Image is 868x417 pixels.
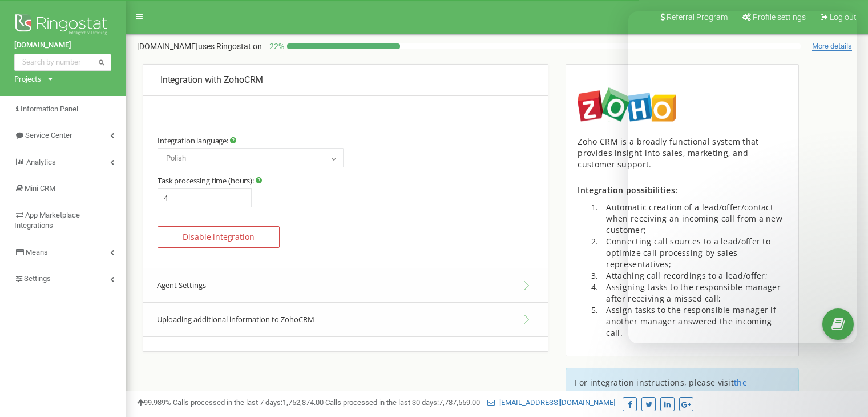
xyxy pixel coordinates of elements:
font: [EMAIL_ADDRESS][DOMAIN_NAME] [499,398,615,407]
iframe: Intercom live chat [829,352,857,380]
a: [EMAIL_ADDRESS][DOMAIN_NAME] [487,398,615,407]
font: Calls processed in the last 30 days: [325,398,439,407]
button: Uploading additional information to ZohoCRM [143,303,548,337]
font: Assigning tasks to the responsible manager after receiving a missed call; [606,282,781,304]
img: Ringostat logo [14,11,111,40]
font: Agent Settings [157,280,206,290]
button: Disable integration [158,226,280,248]
font: Information Panel [21,105,78,113]
a: [DOMAIN_NAME] [14,40,111,51]
font: [DOMAIN_NAME] [14,41,71,49]
font: Uploading additional information to ZohoCRM [157,314,314,324]
font: Zoho CRM is a broadly functional system that provides insight into sales, marketing, and customer... [578,136,758,170]
font: Service Center [25,131,72,139]
font: 22 [269,42,278,51]
span: Polish [158,148,344,167]
font: 7,787,559.00 [439,398,480,407]
font: Assign tasks to the responsible manager if another manager answered the incoming call. [606,304,776,338]
input: Search by number [14,54,111,71]
font: Polish [166,154,186,162]
font: uses Ringostat on [198,42,262,51]
iframe: Intercom live chat [628,11,857,343]
font: Mini CRM [25,184,55,193]
font: Connecting call sources to a lead/offer to optimize call processing by sales representatives; [606,236,770,270]
font: Projects [14,74,41,83]
a: the knowledge base [575,377,747,399]
font: % [278,42,284,51]
font: [DOMAIN_NAME] [137,42,198,51]
font: 1,752,874.00 [282,398,324,407]
button: Agent Settings [143,268,548,303]
font: Automatic creation of a lead/offer/contact when receiving an incoming call from a new customer; [606,202,782,235]
img: image [578,87,676,122]
span: Polish [162,150,340,166]
font: Calls processed in the last 7 days: [173,398,282,407]
font: Means [26,248,48,256]
font: Attaching call recordings to a lead/offer; [606,270,768,281]
font: 99.989% [144,398,171,407]
font: Settings [24,274,51,283]
font: For integration instructions, please visit [575,377,734,388]
font: Task processing time (hours): [158,175,254,186]
font: App Marketplace Integrations [14,211,80,230]
font: Analytics [26,158,56,166]
font: Integration with ZohoCRM [160,74,263,85]
font: Integration possibilities: [578,185,677,195]
font: Integration language: [158,135,228,146]
font: Disable integration [183,231,254,242]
